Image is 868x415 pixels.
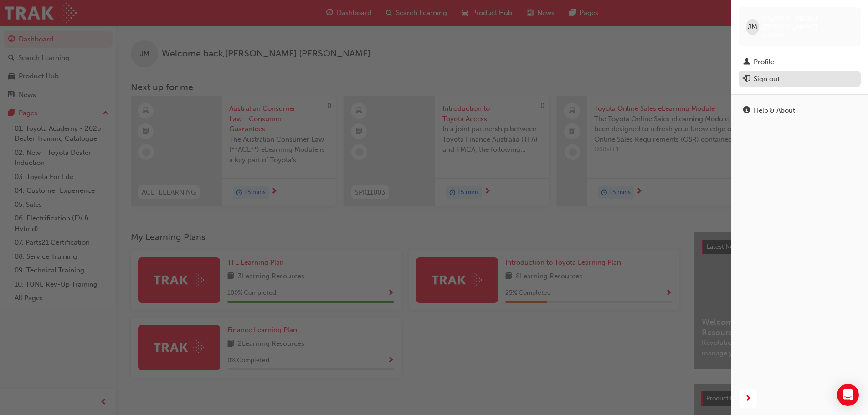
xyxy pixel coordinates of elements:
div: Sign out [754,74,780,84]
div: Help & About [754,105,795,116]
span: JM [748,22,757,32]
span: exit-icon [743,75,750,83]
span: next-icon [745,393,751,405]
span: man-icon [743,58,750,67]
span: info-icon [743,107,750,115]
a: Help & About [739,102,861,119]
div: Profile [754,57,774,67]
span: [PERSON_NAME] [PERSON_NAME] [763,15,853,31]
button: Sign out [739,71,861,87]
div: Open Intercom Messenger [837,384,859,406]
a: Profile [739,54,861,71]
span: 646863 [763,31,785,39]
